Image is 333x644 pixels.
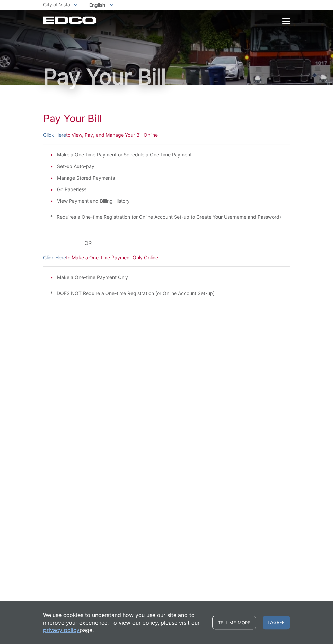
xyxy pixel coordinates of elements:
[50,213,283,221] p: * Requires a One-time Registration (or Online Account Set-up to Create Your Username and Password)
[43,16,97,24] a: EDCD logo. Return to the homepage.
[80,238,290,248] p: - OR -
[212,616,256,629] a: Tell me more
[43,611,206,634] p: We use cookies to understand how you use our site and to improve your experience. To view our pol...
[43,66,290,88] h1: Pay Your Bill
[57,151,283,159] li: Make a One-time Payment or Schedule a One-time Payment
[57,186,283,193] li: Go Paperless
[50,290,283,297] p: * DOES NOT Require a One-time Registration (or Online Account Set-up)
[263,616,290,629] span: I agree
[43,254,290,261] p: to Make a One-time Payment Only Online
[57,174,283,182] li: Manage Stored Payments
[43,2,70,7] span: City of Vista
[57,274,283,281] li: Make a One-time Payment Only
[43,626,80,634] a: privacy policy
[43,131,66,139] a: Click Here
[57,163,283,170] li: Set-up Auto-pay
[43,112,290,125] h1: Pay Your Bill
[57,197,283,205] li: View Payment and Billing History
[43,131,290,139] p: to View, Pay, and Manage Your Bill Online
[43,254,66,261] a: Click Here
